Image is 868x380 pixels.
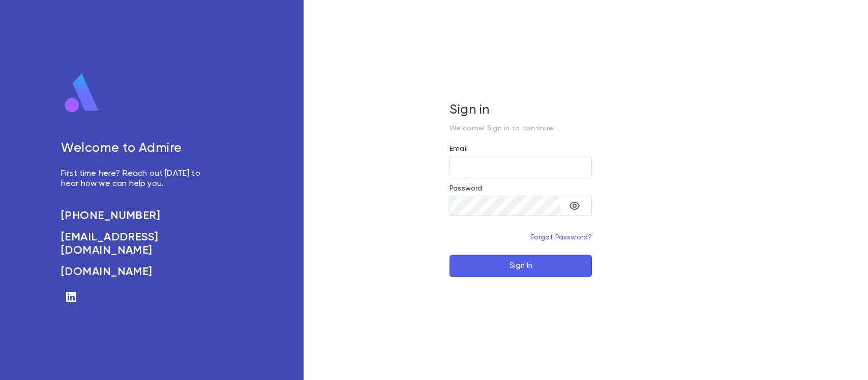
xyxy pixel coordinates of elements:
[450,145,468,153] label: Email
[61,141,212,156] h5: Welcome to Admire
[61,209,212,223] a: [PHONE_NUMBER]
[450,184,482,193] label: Password
[61,169,212,189] p: First time here? Reach out [DATE] to hear how we can help you.
[530,234,592,241] a: Forgot Password?
[450,103,592,118] h5: Sign in
[450,255,592,277] button: Sign In
[450,124,592,132] p: Welcome! Sign in to continue.
[61,73,103,114] img: logo
[61,265,212,279] a: [DOMAIN_NAME]
[564,196,585,216] button: toggle password visibility
[61,231,212,257] a: [EMAIL_ADDRESS][DOMAIN_NAME]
